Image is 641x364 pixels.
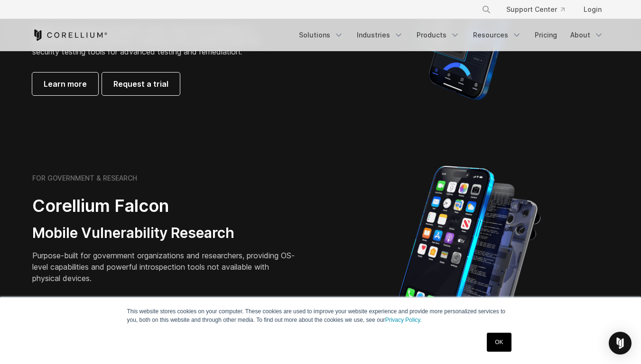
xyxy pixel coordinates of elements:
[529,27,563,44] a: Pricing
[411,27,465,44] a: Products
[470,1,609,18] div: Navigation Menu
[32,195,298,217] h2: Corellium Falcon
[32,250,298,284] p: Purpose-built for government organizations and researchers, providing OS-level capabilities and p...
[293,27,349,44] a: Solutions
[565,27,609,44] a: About
[44,78,87,90] span: Learn more
[293,27,609,44] div: Navigation Menu
[487,333,511,352] a: OK
[609,332,632,355] div: Open Intercom Messenger
[127,307,514,324] p: This website stores cookies on your computer. These cookies are used to improve your website expe...
[467,27,527,44] a: Resources
[576,1,609,18] a: Login
[351,27,409,44] a: Industries
[499,1,572,18] a: Support Center
[32,29,108,41] a: Corellium Home
[102,73,180,95] a: Request a trial
[32,174,137,182] h6: FOR GOVERNMENT & RESEARCH
[113,78,168,90] span: Request a trial
[32,224,298,242] h3: Mobile Vulnerability Research
[32,73,98,95] a: Learn more
[385,317,422,323] a: Privacy Policy.
[478,1,495,18] button: Search
[398,165,541,331] img: iPhone model separated into the mechanics used to build the physical device.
